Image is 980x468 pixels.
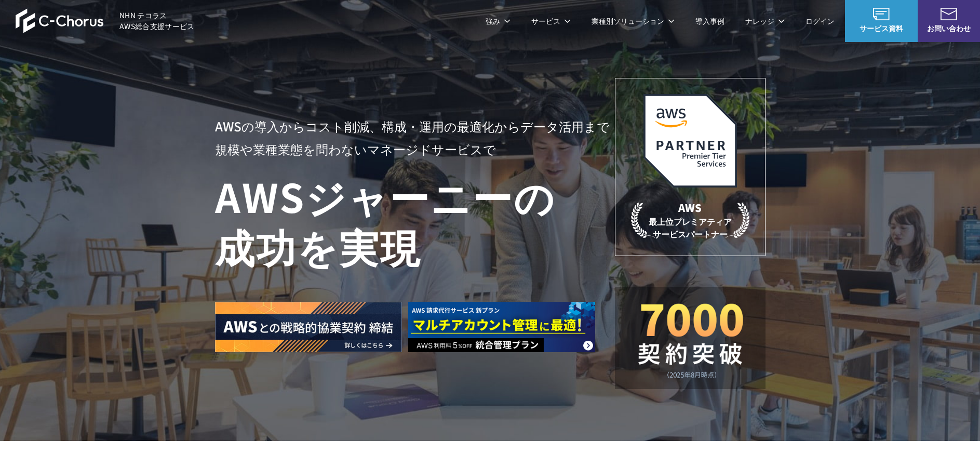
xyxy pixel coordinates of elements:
span: NHN テコラス AWS総合支援サービス [119,10,195,32]
p: 業種別ソリューション [592,16,675,26]
p: AWSの導入からコスト削減、 構成・運用の最適化からデータ活用まで 規模や業種業態を問わない マネージドサービスで [215,115,615,161]
img: AWSプレミアティアサービスパートナー [643,94,737,188]
a: ログイン [806,16,835,26]
a: 導入事例 [695,16,724,26]
img: 契約件数 [636,303,745,379]
img: AWS総合支援サービス C-Chorus サービス資料 [873,8,890,20]
p: 最上位プレミアティア サービスパートナー [631,200,749,240]
img: AWSとの戦略的協業契約 締結 [215,302,402,352]
img: AWS請求代行サービス 統合管理プラン [408,302,595,352]
span: サービス資料 [845,23,918,34]
em: AWS [678,200,702,215]
p: 強み [486,16,511,26]
p: ナレッジ [745,16,785,26]
p: サービス [531,16,571,26]
span: お問い合わせ [918,23,980,34]
a: AWS総合支援サービス C-Chorus NHN テコラスAWS総合支援サービス [16,8,195,33]
img: お問い合わせ [941,8,957,20]
h1: AWS ジャーニーの 成功を実現 [215,171,615,271]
